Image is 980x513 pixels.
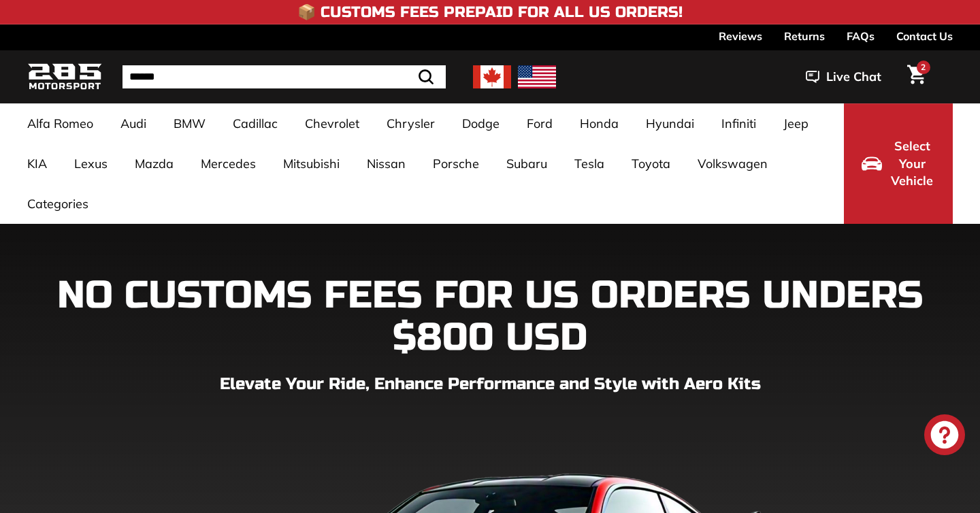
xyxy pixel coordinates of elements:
[770,103,822,144] a: Jeep
[889,137,935,190] span: Select Your Vehicle
[27,372,953,397] p: Elevate Your Ride, Enhance Performance and Style with Aero Kits
[122,65,446,88] input: Search
[847,24,875,48] a: FAQs
[566,103,632,144] a: Honda
[920,414,969,459] inbox-online-store-chat: Shopify online store chat
[719,24,762,48] a: Reviews
[684,144,781,184] a: Volkswagen
[121,144,187,184] a: Mazda
[448,103,513,144] a: Dodge
[618,144,684,184] a: Toyota
[896,24,953,48] a: Contact Us
[14,144,61,184] a: KIA
[826,68,881,86] span: Live Chat
[561,144,618,184] a: Tesla
[513,103,566,144] a: Ford
[632,103,708,144] a: Hyundai
[353,144,419,184] a: Nissan
[269,144,353,184] a: Mitsubishi
[187,144,269,184] a: Mercedes
[160,103,219,144] a: BMW
[14,103,107,144] a: Alfa Romeo
[27,275,953,359] h1: NO CUSTOMS FEES FOR US ORDERS UNDERS $800 USD
[921,62,926,72] span: 2
[27,61,102,93] img: Logo_285_Motorsport_areodynamics_components
[784,24,825,48] a: Returns
[219,103,291,144] a: Cadillac
[788,60,899,94] button: Live Chat
[373,103,448,144] a: Chrysler
[419,144,493,184] a: Porsche
[899,54,934,100] a: Cart
[844,103,953,224] button: Select Your Vehicle
[107,103,160,144] a: Audi
[14,184,102,224] a: Categories
[493,144,561,184] a: Subaru
[708,103,770,144] a: Infiniti
[61,144,121,184] a: Lexus
[291,103,373,144] a: Chevrolet
[297,4,683,20] h4: 📦 Customs Fees Prepaid for All US Orders!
